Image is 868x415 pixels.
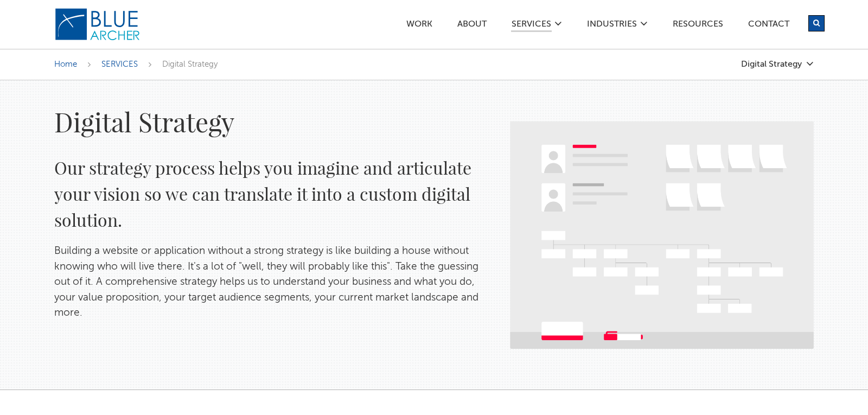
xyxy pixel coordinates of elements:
span: Digital Strategy [162,60,218,68]
a: SERVICES [511,20,552,32]
a: Industries [586,20,637,31]
img: Digital Strategy [510,121,814,349]
img: Blue Archer Logo [54,8,141,41]
a: Digital Strategy [705,60,814,69]
p: Building a website or application without a strong strategy is like building a house without know... [54,244,488,321]
a: Home [54,60,77,68]
a: ABOUT [457,20,487,31]
a: SERVICES [101,60,138,68]
a: Work [406,20,433,31]
a: Resources [672,20,724,31]
h2: Our strategy process helps you imagine and articulate your vision so we can translate it into a c... [54,155,488,233]
a: Contact [748,20,790,31]
h1: Digital Strategy [54,105,488,138]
